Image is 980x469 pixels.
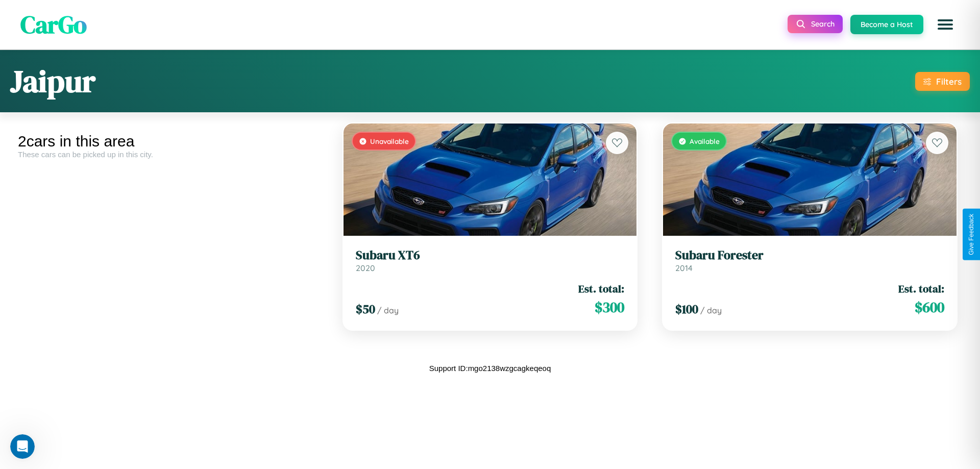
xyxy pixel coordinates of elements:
span: Available [690,137,720,145]
div: Filters [936,76,962,87]
button: Filters [915,72,970,91]
button: Become a Host [850,15,923,34]
a: Subaru Forester2014 [675,248,944,273]
span: / day [377,305,399,315]
span: Est. total: [578,281,624,296]
span: $ 600 [915,297,944,317]
iframe: Intercom live chat [10,434,35,459]
a: Subaru XT62020 [356,248,625,273]
span: Unavailable [370,137,409,145]
div: These cars can be picked up in this city. [18,150,323,159]
span: $ 100 [675,301,698,317]
p: Support ID: mgo2138wzgcagkeqeoq [429,361,551,375]
span: Est. total: [898,281,944,296]
span: Search [811,19,835,29]
button: Open menu [931,10,960,39]
span: / day [700,305,722,315]
div: Give Feedback [968,214,975,255]
span: $ 50 [356,301,375,317]
span: 2020 [356,263,375,273]
button: Search [788,15,843,33]
span: 2014 [675,263,693,273]
span: $ 300 [595,297,624,317]
span: CarGo [20,8,87,41]
h3: Subaru XT6 [356,248,625,263]
h3: Subaru Forester [675,248,944,263]
div: 2 cars in this area [18,133,323,150]
h1: Jaipur [10,60,95,102]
